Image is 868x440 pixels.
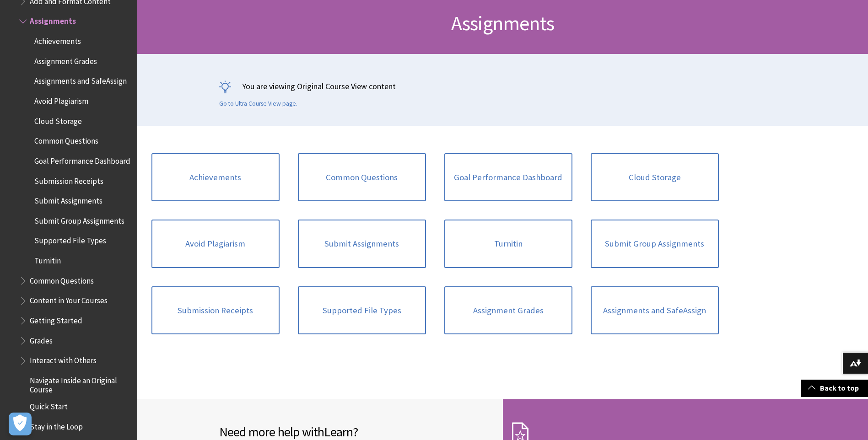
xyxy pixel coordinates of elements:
[298,220,426,268] a: Submit Assignments
[30,353,97,365] span: Interact with Others
[591,153,719,202] a: Cloud Storage
[30,419,83,431] span: Stay in the Loop
[30,14,76,26] span: Assignments
[34,193,102,205] span: Submit Assignments
[34,253,61,265] span: Turnitin
[9,413,32,435] button: Open Preferences
[298,153,426,202] a: Common Questions
[151,286,280,335] a: Submission Receipts
[34,113,82,126] span: Cloud Storage
[30,333,53,345] span: Grades
[34,173,103,186] span: Submission Receipts
[801,380,868,397] a: Back to top
[34,213,124,225] span: Submit Group Assignments
[30,399,68,411] span: Quick Start
[30,273,94,285] span: Common Questions
[34,54,97,66] span: Assignment Grades
[34,133,98,145] span: Common Questions
[591,286,719,335] a: Assignments and SafeAssign
[444,220,572,268] a: Turnitin
[34,233,106,246] span: Supported File Types
[451,11,554,36] span: Assignments
[444,286,572,335] a: Assignment Grades
[219,100,297,108] a: Go to Ultra Course View page.
[30,313,82,325] span: Getting Started
[34,93,88,106] span: Avoid Plagiarism
[444,153,572,202] a: Goal Performance Dashboard
[34,153,130,166] span: Goal Performance Dashboard
[34,33,81,46] span: Achievements
[30,373,131,394] span: Navigate Inside an Original Course
[34,74,127,86] span: Assignments and SafeAssign
[151,153,280,202] a: Achievements
[219,80,787,92] p: You are viewing Original Course View content
[30,293,108,306] span: Content in Your Courses
[324,424,353,440] span: Learn
[151,220,280,268] a: Avoid Plagiarism
[591,220,719,268] a: Submit Group Assignments
[298,286,426,335] a: Supported File Types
